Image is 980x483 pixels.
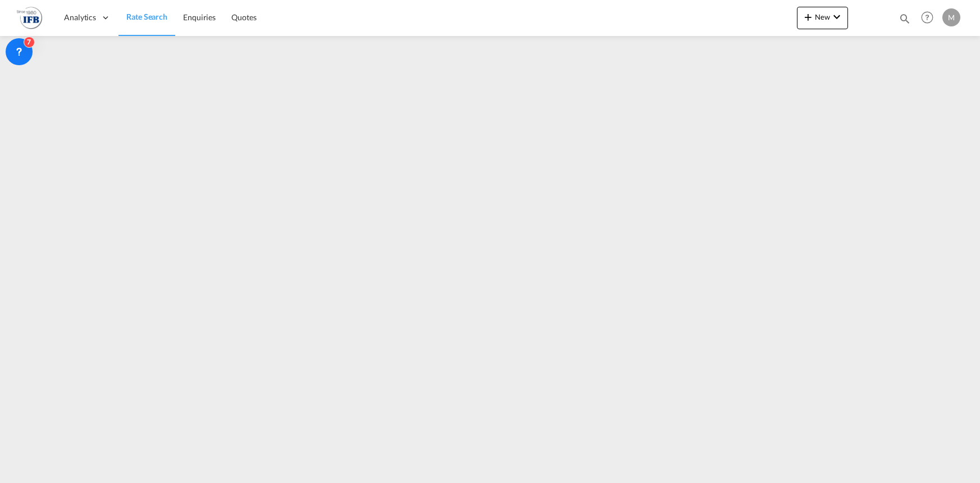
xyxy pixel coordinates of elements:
[183,12,216,22] span: Enquiries
[126,12,167,21] span: Rate Search
[899,12,911,25] md-icon: icon-magnify
[830,10,844,24] md-icon: icon-chevron-down
[801,12,844,21] span: New
[17,5,42,30] img: de31bbe0256b11eebba44b54815f083d.png
[918,8,937,27] span: Help
[797,7,848,29] button: icon-plus 400-fgNewicon-chevron-down
[231,12,256,22] span: Quotes
[918,8,942,28] div: Help
[801,10,815,24] md-icon: icon-plus 400-fg
[899,12,911,29] div: icon-magnify
[942,8,960,26] div: M
[64,12,96,23] span: Analytics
